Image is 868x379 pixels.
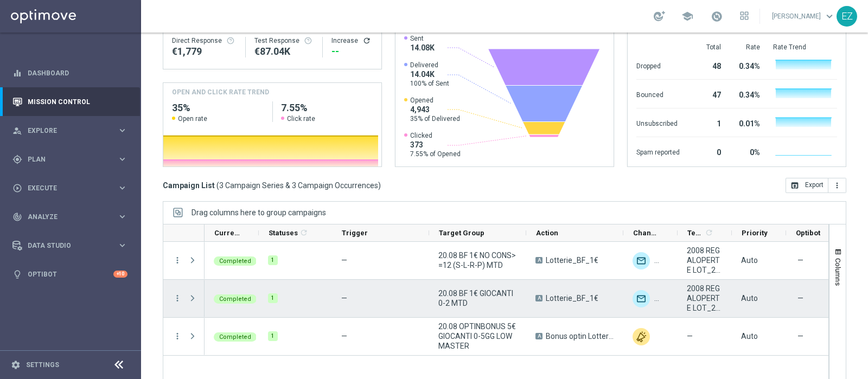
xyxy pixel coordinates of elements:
div: Execute [12,183,117,193]
div: Explore [12,126,117,136]
a: Settings [26,362,59,368]
div: 0.34% [734,85,760,102]
span: 35% of Delivered [410,114,460,123]
i: keyboard_arrow_right [117,125,127,136]
i: keyboard_arrow_right [117,240,127,250]
div: 1 [268,331,278,341]
span: Auto [741,294,758,303]
span: 2008 REGALOPERTE LOT_2025_08_20 [687,284,723,313]
div: Press SPACE to select this row. [163,242,205,280]
span: Bonus optin Lotterie [546,331,614,341]
span: school [681,10,693,22]
span: A [535,295,542,301]
multiple-options-button: Export to CSV [786,181,846,189]
span: Sent [410,34,435,43]
span: Columns [834,258,843,286]
span: Calculate column [703,227,713,239]
div: Analyze [12,212,117,222]
a: [PERSON_NAME]keyboard_arrow_down [771,8,837,24]
i: keyboard_arrow_right [117,183,127,193]
span: Click rate [287,114,315,123]
div: 0.01% [734,114,760,131]
colored-tag: Completed [214,331,257,342]
button: Mission Control [12,98,128,106]
span: 14.08K [410,43,435,53]
span: 100% of Sent [410,79,449,88]
div: Test Response [254,36,314,45]
colored-tag: Completed [214,293,257,304]
span: — [341,332,347,341]
div: Unsubscribed [636,114,680,131]
a: Optibot [28,260,113,288]
img: Other [633,328,650,345]
span: 20.08 BF 1€ NO CONS>=12 (S-L-R-P) MTD [438,250,517,270]
span: Current Status [214,229,240,237]
span: Trigger [342,229,368,237]
i: refresh [299,228,308,237]
span: Data Studio [28,242,117,249]
button: gps_fixed Plan keyboard_arrow_right [12,155,128,164]
span: 4,943 [410,105,460,114]
span: Auto [741,256,758,265]
i: settings [11,360,21,370]
i: more_vert [833,181,841,190]
i: equalizer [12,68,22,78]
i: play_circle_outline [12,183,22,193]
span: A [535,333,542,339]
span: Channel [633,229,659,237]
span: Lotterie_BF_1€ [546,255,598,265]
div: €1,779 [172,45,237,58]
span: Execute [28,185,117,191]
i: track_changes [12,212,22,222]
div: Plan [12,155,117,164]
div: 48 [693,56,721,74]
span: ) [378,181,381,190]
div: Row Groups [192,208,326,217]
div: play_circle_outline Execute keyboard_arrow_right [12,184,128,192]
i: gps_fixed [12,155,22,164]
span: Delivered [410,61,449,69]
colored-tag: Completed [214,255,257,266]
span: 20.08 OPTINBONUS 5€ GIOCANTI 0-5GG LOW MASTER [438,322,517,351]
button: more_vert [173,331,182,341]
div: track_changes Analyze keyboard_arrow_right [12,213,128,221]
span: — [341,256,347,265]
span: 14.04K [410,69,449,79]
span: — [341,294,347,303]
div: person_search Explore keyboard_arrow_right [12,126,128,135]
img: Optimail [633,252,650,269]
span: Analyze [28,214,117,220]
span: Completed [219,296,251,303]
div: Dropped [636,56,680,74]
span: — [797,293,803,303]
span: — [797,255,803,265]
span: Clicked [410,131,461,140]
div: Direct Response [172,36,237,45]
button: refresh [362,36,371,45]
div: equalizer Dashboard [12,69,128,78]
button: more_vert [173,255,182,265]
span: Open rate [178,114,207,123]
span: Plan [28,156,117,163]
span: Target Group [439,229,484,237]
button: Data Studio keyboard_arrow_right [12,241,128,250]
h3: Campaign List [163,181,381,190]
img: Other [654,252,672,269]
div: -- [331,45,373,58]
i: person_search [12,126,22,136]
div: Bounced [636,85,680,102]
div: €87,036 [254,45,314,58]
span: — [797,331,803,341]
button: more_vert [828,178,846,193]
span: Priority [742,229,768,237]
div: Other [654,290,672,307]
i: keyboard_arrow_right [117,211,127,222]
